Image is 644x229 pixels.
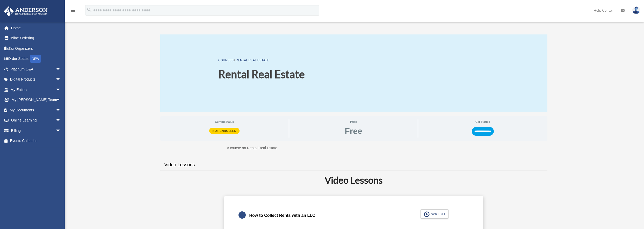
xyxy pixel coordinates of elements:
[164,119,285,124] span: Current Status
[422,119,544,124] span: Get Started
[209,128,240,134] span: Not Enrolled
[30,55,41,63] div: NEW
[86,7,92,13] i: search
[56,115,66,126] span: arrow_drop_down
[160,158,199,172] a: Video Lessons
[4,23,69,33] a: Home
[632,6,640,14] img: User Pic
[70,7,76,13] i: menu
[4,105,69,115] a: My Documentsarrow_drop_down
[4,43,69,54] a: Tax Organizers
[4,95,69,105] a: My [PERSON_NAME] Teamarrow_drop_down
[56,74,66,85] span: arrow_drop_down
[4,74,69,85] a: Digital Productsarrow_drop_down
[345,127,362,135] span: Free
[4,64,69,74] a: Platinum Q&Aarrow_drop_down
[56,95,66,105] span: arrow_drop_down
[218,59,234,62] a: COURSES
[70,9,76,13] a: menu
[4,125,69,136] a: Billingarrow_drop_down
[4,136,69,146] a: Events Calendar
[4,115,69,126] a: Online Learningarrow_drop_down
[56,125,66,136] span: arrow_drop_down
[293,119,414,124] span: Price
[2,6,49,16] img: Anderson Advisors Platinum Portal
[163,174,544,187] h2: Video Lessons
[227,145,481,151] p: A course on Rental Real Estate
[218,57,305,63] p: >
[4,33,69,44] a: Online Ordering
[56,64,66,75] span: arrow_drop_down
[56,84,66,95] span: arrow_drop_down
[4,54,69,64] a: Order StatusNEW
[218,67,305,82] h1: Rental Real Estate
[56,105,66,116] span: arrow_drop_down
[236,59,269,62] a: Rental Real Estate
[4,84,69,95] a: My Entitiesarrow_drop_down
